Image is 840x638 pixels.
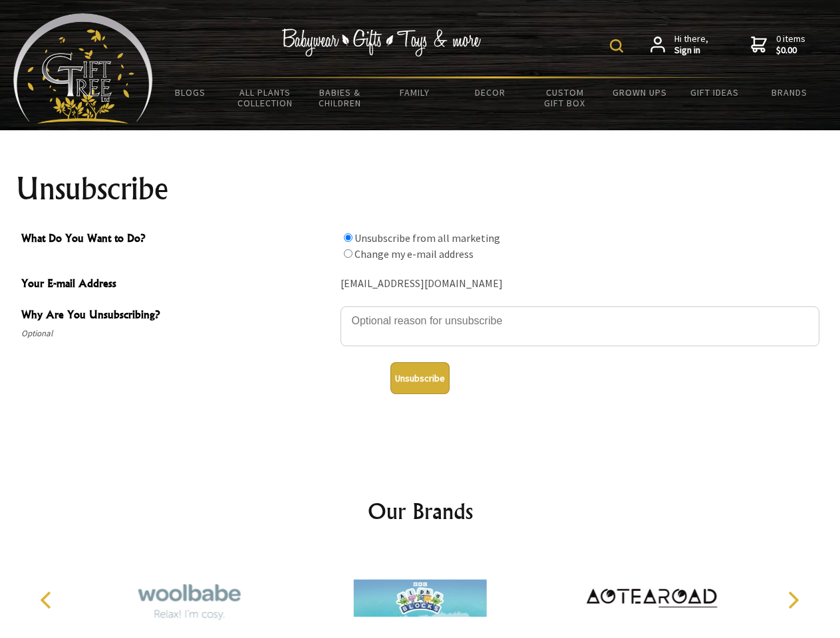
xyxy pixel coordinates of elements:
a: Hi there,Sign in [650,33,708,56]
a: Grown Ups [602,78,677,106]
a: Decor [452,78,527,106]
input: What Do You Want to Do? [344,249,352,258]
span: What Do You Want to Do? [21,230,334,249]
button: Unsubscribe [390,362,450,394]
span: 0 items [776,33,805,56]
a: Gift Ideas [677,78,752,106]
a: All Plants Collection [228,78,303,117]
a: Babies & Children [303,78,378,117]
div: [EMAIL_ADDRESS][DOMAIN_NAME] [341,274,819,294]
img: product search [610,39,623,53]
label: Unsubscribe from all marketing [354,231,500,245]
a: Custom Gift Box [527,78,603,117]
label: Change my e-mail address [354,247,474,261]
h1: Unsubscribe [16,173,825,205]
strong: Sign in [674,45,708,56]
strong: $0.00 [776,45,805,56]
textarea: Why Are You Unsubscribing? [341,306,819,346]
img: Babyware - Gifts - Toys and more... [13,13,153,124]
h2: Our Brands [27,495,814,527]
a: BLOGS [153,78,228,106]
a: Family [378,78,453,106]
span: Optional [21,326,334,342]
img: Babywear - Gifts - Toys & more [282,29,482,56]
input: What Do You Want to Do? [344,233,352,242]
button: Previous [33,585,63,615]
button: Next [778,585,807,615]
a: Brands [752,78,827,106]
a: 0 items$0.00 [751,33,805,56]
span: Your E-mail Address [21,275,334,294]
span: Hi there, [674,33,708,56]
span: Why Are You Unsubscribing? [21,306,334,326]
